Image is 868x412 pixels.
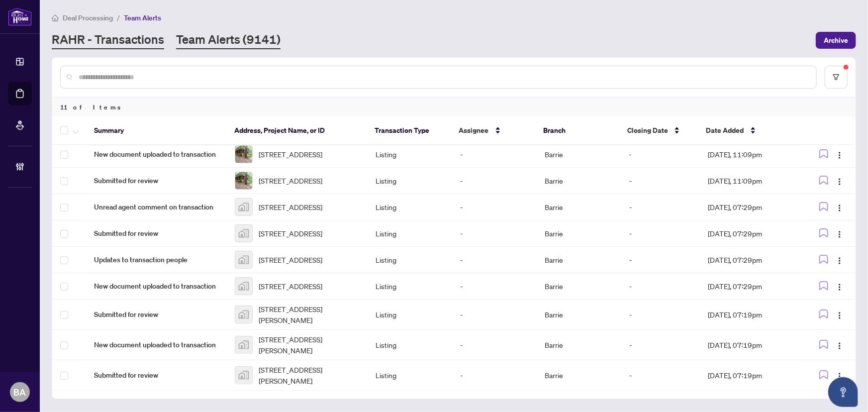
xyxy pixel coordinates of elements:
td: [DATE], 07:29pm [700,220,801,247]
button: Logo [832,337,848,353]
td: - [452,220,537,247]
img: Logo [836,311,844,319]
img: thumbnail-img [235,251,252,268]
td: [DATE], 07:19pm [700,360,801,391]
th: Date Added [698,116,799,145]
img: logo [8,7,32,26]
td: Listing [368,273,452,300]
td: - [452,194,537,220]
span: New document uploaded to transaction [94,281,219,292]
td: Barrie [537,168,621,194]
a: Team Alerts (9141) [176,31,281,49]
td: Barrie [537,194,621,220]
button: Open asap [828,377,858,407]
button: Archive [816,32,856,49]
td: [DATE], 07:29pm [700,247,801,273]
img: Logo [836,257,844,265]
span: Closing Date [627,125,668,136]
td: Listing [368,300,452,330]
button: Logo [832,252,848,268]
img: Logo [836,178,844,186]
button: Logo [832,367,848,383]
td: Barrie [537,220,621,247]
img: Logo [836,372,844,380]
th: Address, Project Name, or ID [226,116,367,145]
td: [DATE], 11:09pm [700,168,801,194]
td: Listing [368,330,452,360]
td: - [621,273,700,300]
span: Updates to transaction people [94,254,219,265]
td: [DATE], 07:19pm [700,300,801,330]
img: thumbnail-img [235,225,252,242]
img: thumbnail-img [235,336,252,353]
span: Archive [824,32,848,48]
button: filter [825,66,848,89]
a: RAHR - Transactions [52,31,164,49]
th: Branch [535,116,619,145]
span: Deal Processing [63,13,113,22]
td: - [621,141,700,168]
td: Listing [368,247,452,273]
td: [DATE], 07:29pm [700,194,801,220]
span: home [52,14,59,21]
td: - [621,247,700,273]
td: Barrie [537,247,621,273]
td: Barrie [537,273,621,300]
td: Listing [368,141,452,168]
td: Listing [368,220,452,247]
button: Logo [832,199,848,215]
span: Submitted for review [94,370,219,381]
span: Team Alerts [124,13,161,22]
img: Logo [836,204,844,212]
span: Unread agent comment on transaction [94,202,219,212]
td: Barrie [537,300,621,330]
td: - [621,330,700,360]
img: thumbnail-img [235,367,252,384]
li: / [117,12,120,23]
th: Closing Date [619,116,698,145]
td: Listing [368,360,452,391]
img: thumbnail-img [235,278,252,295]
span: [STREET_ADDRESS] [259,202,322,212]
th: Transaction Type [367,116,451,145]
th: Summary [86,116,226,145]
td: - [452,168,537,194]
td: - [452,360,537,391]
span: Submitted for review [94,228,219,239]
span: Date Added [706,125,744,136]
button: Logo [832,278,848,294]
span: [STREET_ADDRESS] [259,254,322,265]
img: thumbnail-img [235,146,252,163]
img: Logo [836,342,844,350]
span: Assignee [459,125,489,136]
td: - [621,300,700,330]
span: filter [833,74,840,81]
th: Assignee [451,116,535,145]
td: - [452,330,537,360]
span: [STREET_ADDRESS][PERSON_NAME] [259,334,360,356]
span: Submitted for review [94,309,219,320]
td: - [452,300,537,330]
td: - [452,141,537,168]
span: [STREET_ADDRESS] [259,281,322,292]
button: Logo [832,173,848,189]
img: thumbnail-img [235,199,252,215]
td: Listing [368,194,452,220]
span: [STREET_ADDRESS][PERSON_NAME] [259,364,360,386]
span: New document uploaded to transaction [94,339,219,350]
span: [STREET_ADDRESS] [259,228,322,239]
td: [DATE], 07:29pm [700,273,801,300]
img: Logo [836,151,844,159]
td: Barrie [537,141,621,168]
img: thumbnail-img [235,306,252,323]
span: BA [14,385,26,399]
td: Listing [368,168,452,194]
td: [DATE], 11:09pm [700,141,801,168]
button: Logo [832,146,848,162]
button: Logo [832,225,848,241]
span: Submitted for review [94,175,219,186]
td: Barrie [537,330,621,360]
td: - [452,247,537,273]
button: Logo [832,307,848,322]
td: [DATE], 07:19pm [700,330,801,360]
